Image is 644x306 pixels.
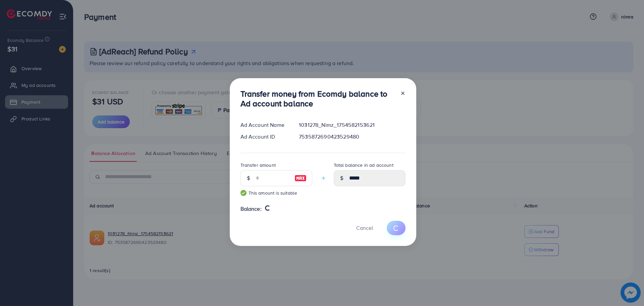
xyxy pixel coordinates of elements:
img: image [294,174,307,182]
div: 7535872690423529480 [293,133,411,141]
span: Balance: [240,205,262,213]
span: Cancel [356,224,373,232]
button: Cancel [348,221,381,235]
img: guide [240,190,247,196]
div: Ad Account ID [235,133,294,141]
h3: Transfer money from Ecomdy balance to Ad account balance [240,89,395,108]
label: Transfer amount [240,162,276,168]
div: 1031278_Nimz_1754582153621 [293,121,411,129]
label: Total balance in ad account [334,162,393,168]
small: This amount is suitable [240,190,312,196]
div: Ad Account Name [235,121,294,129]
